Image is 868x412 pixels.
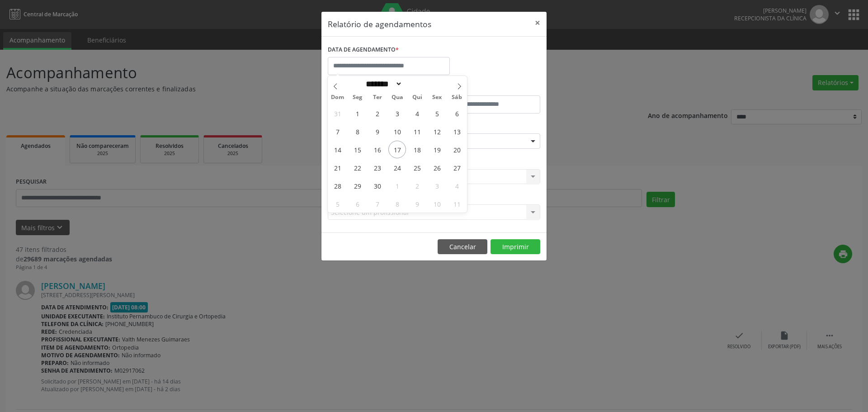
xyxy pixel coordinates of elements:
[427,95,447,100] span: Sex
[388,104,406,122] span: Setembro 3, 2025
[491,239,540,255] button: Imprimir
[328,43,399,57] label: DATA DE AGENDAMENTO
[448,195,466,213] span: Outubro 11, 2025
[349,195,366,213] span: Outubro 6, 2025
[428,177,446,194] span: Outubro 3, 2025
[448,123,466,140] span: Setembro 13, 2025
[349,159,366,176] span: Setembro 22, 2025
[388,195,406,213] span: Outubro 8, 2025
[528,12,547,34] button: Close
[368,95,387,100] span: Ter
[368,195,386,213] span: Outubro 7, 2025
[428,141,446,158] span: Setembro 19, 2025
[408,141,426,158] span: Setembro 18, 2025
[428,159,446,176] span: Setembro 26, 2025
[438,239,487,255] button: Cancelar
[368,104,386,122] span: Setembro 2, 2025
[328,95,348,100] span: Dom
[428,195,446,213] span: Outubro 10, 2025
[408,104,426,122] span: Setembro 4, 2025
[402,79,432,89] input: Year
[363,79,402,89] select: Month
[428,104,446,122] span: Setembro 5, 2025
[349,177,366,194] span: Setembro 29, 2025
[329,123,346,140] span: Setembro 7, 2025
[448,159,466,176] span: Setembro 27, 2025
[428,123,446,140] span: Setembro 12, 2025
[349,104,366,122] span: Setembro 1, 2025
[349,123,366,140] span: Setembro 8, 2025
[368,123,386,140] span: Setembro 9, 2025
[436,81,540,95] label: ATÉ
[448,177,466,194] span: Outubro 4, 2025
[447,95,467,100] span: Sáb
[408,177,426,194] span: Outubro 2, 2025
[448,141,466,158] span: Setembro 20, 2025
[368,141,386,158] span: Setembro 16, 2025
[328,18,431,30] h5: Relatório de agendamentos
[388,123,406,140] span: Setembro 10, 2025
[329,141,346,158] span: Setembro 14, 2025
[368,177,386,194] span: Setembro 30, 2025
[348,95,368,100] span: Seg
[407,95,427,100] span: Qui
[349,141,366,158] span: Setembro 15, 2025
[387,95,407,100] span: Qua
[368,159,386,176] span: Setembro 23, 2025
[329,195,346,213] span: Outubro 5, 2025
[388,141,406,158] span: Setembro 17, 2025
[448,104,466,122] span: Setembro 6, 2025
[329,177,346,194] span: Setembro 28, 2025
[388,159,406,176] span: Setembro 24, 2025
[408,195,426,213] span: Outubro 9, 2025
[408,159,426,176] span: Setembro 25, 2025
[408,123,426,140] span: Setembro 11, 2025
[388,177,406,194] span: Outubro 1, 2025
[329,159,346,176] span: Setembro 21, 2025
[329,104,346,122] span: Agosto 31, 2025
